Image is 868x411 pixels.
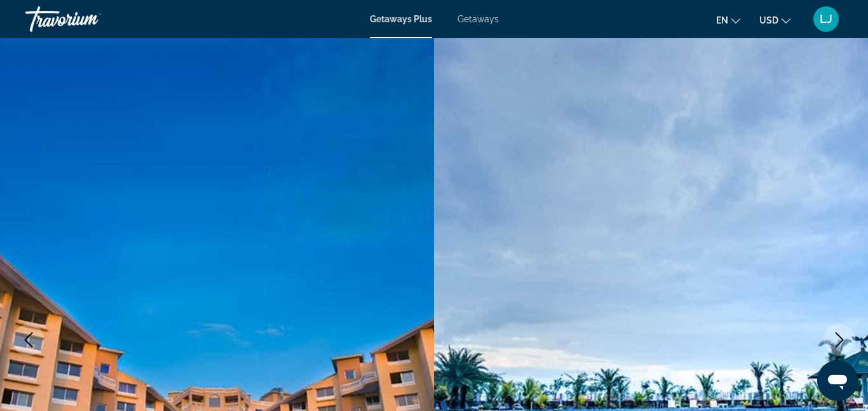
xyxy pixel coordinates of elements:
a: Travorium [25,3,153,36]
span: en [716,15,728,25]
a: Getaways [458,14,499,24]
span: LJ [820,13,832,25]
button: User Menu [810,6,843,32]
button: Previous image [13,324,44,356]
span: USD [759,15,778,25]
button: Change currency [759,11,790,29]
a: Getaways Plus [370,14,432,24]
button: Change language [716,11,740,29]
button: Next image [824,324,855,356]
iframe: Button to launch messaging window [817,360,858,401]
